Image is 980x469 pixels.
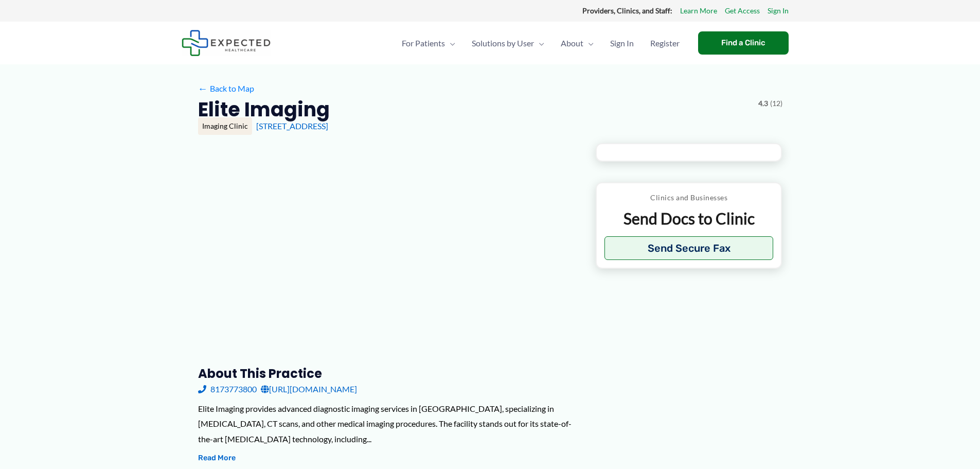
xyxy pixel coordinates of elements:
[198,83,208,93] span: ←
[602,25,642,61] a: Sign In
[553,25,602,61] a: AboutMenu Toggle
[394,25,464,61] a: For PatientsMenu Toggle
[725,4,760,18] a: Get Access
[198,81,254,96] a: ←Back to Map
[182,30,271,56] img: Expected Healthcare Logo - side, dark font, small
[198,381,257,397] a: 8173773800
[198,366,579,381] h3: About this practice
[758,97,768,110] span: 4.3
[534,25,544,61] span: Menu Toggle
[256,121,328,131] a: [STREET_ADDRESS]
[561,25,583,61] span: About
[198,97,330,122] h2: Elite Imaging
[198,117,252,135] div: Imaging Clinic
[768,4,789,18] a: Sign In
[464,25,553,61] a: Solutions by UserMenu Toggle
[604,236,774,260] button: Send Secure Fax
[261,381,357,397] a: [URL][DOMAIN_NAME]
[642,25,688,61] a: Register
[610,25,634,61] span: Sign In
[198,401,579,447] div: Elite Imaging provides advanced diagnostic imaging services in [GEOGRAPHIC_DATA], specializing in...
[394,25,688,61] nav: Primary Site Navigation
[698,31,789,55] a: Find a Clinic
[198,452,236,464] button: Read More
[650,25,680,61] span: Register
[472,25,534,61] span: Solutions by User
[582,6,672,15] strong: Providers, Clinics, and Staff:
[770,97,782,110] span: (12)
[604,191,774,204] p: Clinics and Businesses
[680,4,717,18] a: Learn More
[445,25,455,61] span: Menu Toggle
[583,25,594,61] span: Menu Toggle
[604,209,774,229] p: Send Docs to Clinic
[402,25,445,61] span: For Patients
